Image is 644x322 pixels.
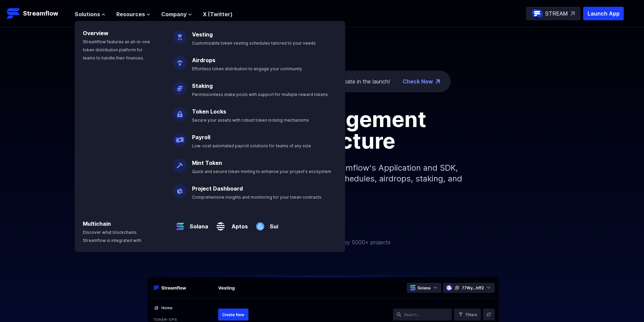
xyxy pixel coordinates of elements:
a: Check Now [403,77,433,85]
img: Token Locks [173,102,187,121]
a: Project Dashboard [192,185,243,192]
span: Solutions [75,10,100,18]
img: Staking [173,76,187,95]
img: Vesting [173,25,187,44]
p: Streamflow [23,9,58,18]
a: Aptos [228,217,248,230]
a: Multichain [83,220,111,227]
a: Solana [187,217,208,230]
a: Sui [267,217,278,230]
span: Low-cost automated payroll solutions for teams of any size [192,143,311,148]
a: Staking [192,82,213,89]
span: Comprehensive insights and monitoring for your token contracts [192,195,321,200]
span: Streamflow features an all-in-one token distribution platform for teams to handle their finances. [83,39,150,60]
p: STREAM [545,9,568,18]
span: Secure your assets with robust token locking mechanisms [192,118,309,123]
img: Streamflow Logo [7,7,20,20]
span: Resources [116,10,145,18]
button: Company [161,10,192,18]
a: Airdrops [192,57,215,64]
span: Customizable token vesting schedules tailored to your needs [192,41,316,46]
img: Sui [253,214,267,233]
img: Payroll [173,128,187,147]
a: Token Locks [192,108,226,115]
button: Resources [116,10,150,18]
img: Mint Token [173,153,187,172]
a: Mint Token [192,159,222,166]
img: streamflow-logo-circle.png [532,8,543,19]
a: X (Twitter) [203,11,233,18]
span: Effortless token distribution to engage your community [192,66,302,71]
a: Payroll [192,134,210,141]
span: Company [161,10,187,18]
a: Vesting [192,31,213,38]
p: Trusted by 5000+ projects [323,238,390,246]
a: Streamflow [7,7,68,20]
a: STREAM [526,7,580,20]
span: Discover what blockchains Streamflow is integrated with [83,230,141,243]
img: Project Dashboard [173,179,187,198]
button: Launch App [583,7,624,20]
button: Solutions [75,10,105,18]
span: Quick and secure token minting to enhance your project's ecosystem [192,169,331,174]
img: Airdrops [173,51,187,70]
span: Permissionless stake pools with support for multiple reward tokens [192,92,328,97]
img: top-right-arrow.svg [571,11,575,16]
img: top-right-arrow.png [436,79,440,83]
img: Aptos [214,214,228,233]
a: Overview [83,30,109,36]
img: Solana [173,214,187,233]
